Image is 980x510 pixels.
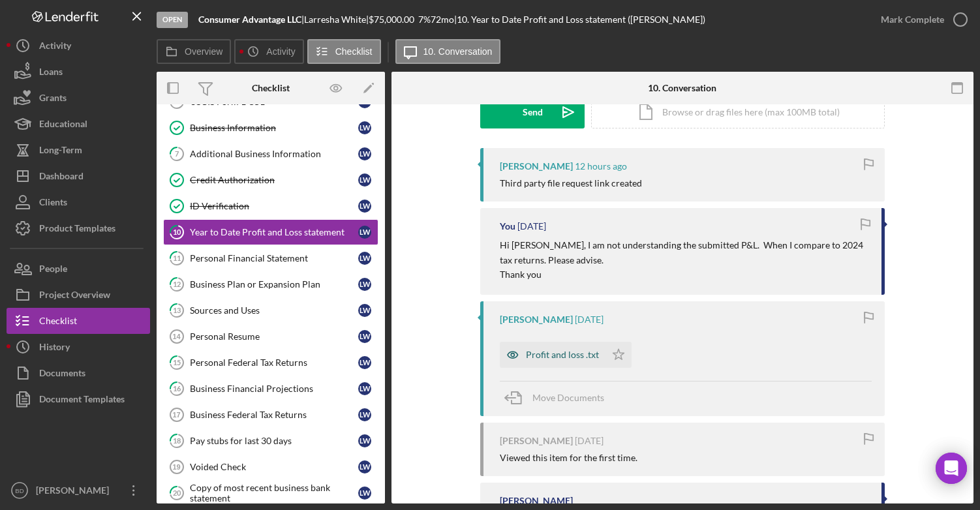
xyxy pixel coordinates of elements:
button: Checklist [307,39,381,64]
tspan: 15 [173,358,181,367]
a: Dashboard [7,163,150,189]
div: Send [523,96,543,128]
a: 14Personal ResumeLW [163,323,378,350]
div: L W [358,304,371,317]
button: Product Templates [7,215,150,241]
a: 16Business Financial ProjectionsLW [163,376,378,402]
button: Send [480,96,585,128]
label: Overview [185,46,222,57]
button: Document Templates [7,386,150,412]
a: Business InformationLW [163,115,378,141]
tspan: 17 [172,411,180,419]
a: 18Pay stubs for last 30 daysLW [163,428,378,454]
tspan: 13 [173,306,181,314]
time: 2025-08-06 14:46 [575,314,604,325]
div: Business Information [190,123,358,133]
a: History [7,334,150,360]
div: Checklist [39,308,77,337]
div: L W [358,252,371,265]
div: [PERSON_NAME] [500,161,573,172]
div: Pay stubs for last 30 days [190,436,358,446]
button: Activity [234,39,303,64]
div: Product Templates [39,215,115,245]
div: L W [358,226,371,239]
span: Move Documents [532,392,604,403]
div: L W [358,173,371,187]
text: BD [15,487,23,494]
a: 10Year to Date Profit and Loss statementLW [163,219,378,245]
a: 7Additional Business InformationLW [163,141,378,167]
div: Dashboard [39,163,84,192]
div: Activity [39,33,71,62]
div: Credit Authorization [190,175,358,185]
button: People [7,256,150,282]
div: Viewed this item for the first time. [500,453,637,463]
div: L W [358,408,371,421]
button: Move Documents [500,382,617,414]
a: 19Voided CheckLW [163,454,378,480]
div: L W [358,460,371,473]
tspan: 10 [173,228,181,236]
b: Consumer Advantage LLC [198,14,301,25]
a: ID VerificationLW [163,193,378,219]
tspan: 5 [175,97,179,106]
div: Sources and Uses [190,305,358,316]
div: Clients [39,189,67,218]
div: Documents [39,360,85,389]
div: L W [358,278,371,291]
div: Business Financial Projections [190,383,358,394]
time: 2025-08-06 14:33 [575,436,604,446]
div: [PERSON_NAME] [500,314,573,325]
div: [PERSON_NAME] [500,496,573,506]
div: 7 % [418,14,431,25]
p: Hi [PERSON_NAME], I am not understanding the submitted P&L. When I compare to 2024 tax returns. P... [500,238,868,267]
tspan: 11 [173,254,181,262]
button: Clients [7,189,150,215]
button: Activity [7,33,150,59]
tspan: 12 [173,280,181,288]
button: Grants [7,85,150,111]
div: L W [358,434,371,447]
a: 15Personal Federal Tax ReturnsLW [163,350,378,376]
tspan: 14 [172,333,181,340]
div: 72 mo [431,14,454,25]
button: Checklist [7,308,150,334]
div: L W [358,121,371,134]
button: Loans [7,59,150,85]
button: Profit and loss .txt [500,342,632,368]
tspan: 16 [173,384,181,393]
label: Checklist [335,46,373,57]
div: Grants [39,85,67,114]
time: 2025-09-02 02:15 [575,161,627,172]
div: L W [358,200,371,213]
div: ID Verification [190,201,358,211]
div: You [500,221,515,232]
tspan: 20 [173,488,181,497]
button: Educational [7,111,150,137]
div: L W [358,147,371,160]
button: BD[PERSON_NAME] [7,477,150,503]
button: Documents [7,360,150,386]
div: Personal Financial Statement [190,253,358,263]
a: 20Copy of most recent business bank statementLW [163,480,378,506]
label: 10. Conversation [423,46,493,57]
div: Business Federal Tax Returns [190,410,358,420]
div: L W [358,382,371,395]
div: Document Templates [39,386,125,415]
div: Year to Date Profit and Loss statement [190,227,358,237]
div: Third party file request link created [500,178,642,188]
div: Long-Term [39,137,82,166]
div: Checklist [252,83,290,93]
div: History [39,334,70,363]
button: Long-Term [7,137,150,163]
button: Project Overview [7,282,150,308]
div: Personal Federal Tax Returns [190,357,358,368]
